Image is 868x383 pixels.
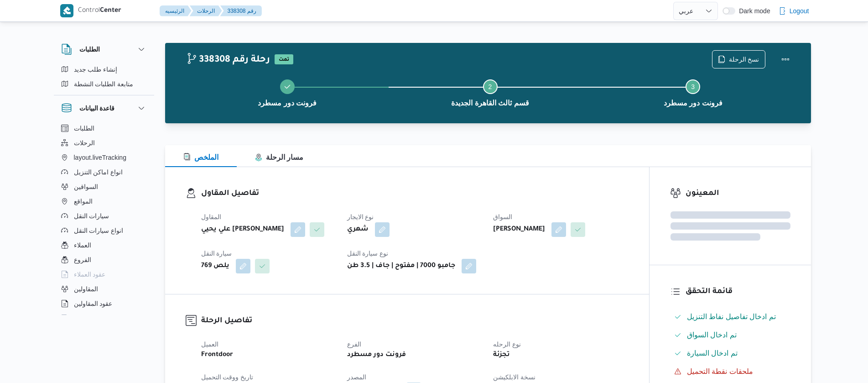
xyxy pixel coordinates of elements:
[57,267,151,282] button: عقود العملاء
[389,68,592,116] button: قسم ثالث القاهرة الجديدة
[57,296,151,311] button: عقود المقاولين
[493,350,510,361] b: تجزئة
[57,311,151,325] button: اجهزة التليفون
[74,64,118,75] span: إنشاء طلب جديد
[493,373,535,381] span: نسخة الابلكيشن
[74,298,113,309] span: عقود المقاولين
[57,165,151,179] button: انواع اماكن التنزيل
[74,181,98,192] span: السواقين
[54,62,154,95] div: الطلبات
[74,196,93,207] span: المواقع
[670,346,790,361] button: تم ادخال السيارة
[57,179,151,194] button: السواقين
[57,77,151,91] button: متابعة الطلبات النشطة
[729,54,759,65] span: نسخ الرحلة
[57,62,151,77] button: إنشاء طلب جديد
[61,103,147,114] button: قاعدة البيانات
[687,313,776,320] span: تم ادخال تفاصيل نفاط التنزيل
[60,4,73,17] img: X8yXhbKr1z7QwAAAABJRU5ErkJggg==
[201,224,284,235] b: علي يحيي [PERSON_NAME]
[74,269,106,280] span: عقود العملاء
[57,136,151,150] button: الرحلات
[74,210,109,221] span: سيارات النقل
[687,311,776,322] span: تم ادخال تفاصيل نفاط التنزيل
[255,153,303,161] span: مسار الرحلة
[493,341,521,348] span: نوع الرحله
[74,123,94,134] span: الطلبات
[284,83,291,90] svg: Step 1 is complete
[79,103,115,114] h3: قاعدة البيانات
[686,286,790,298] h3: قائمة التحقق
[57,223,151,238] button: انواع سيارات النقل
[54,121,154,319] div: قاعدة البيانات
[451,98,529,109] span: قسم ثالث القاهرة الجديدة
[190,5,222,16] button: الرحلات
[186,54,270,66] h2: 338308 رحلة رقم
[74,254,91,265] span: الفروع
[100,7,121,15] b: Center
[347,350,406,361] b: فرونت دور مسطرد
[686,188,790,200] h3: المعينون
[201,261,229,272] b: يلص 769
[74,79,134,89] span: متابعة الطلبات النشطة
[687,330,737,341] span: تم ادخال السواق
[57,150,151,165] button: layout.liveTracking
[79,44,100,55] h3: الطلبات
[74,283,98,294] span: المقاولين
[57,252,151,267] button: الفروع
[347,261,455,272] b: جامبو 7000 | مفتوح | جاف | 3.5 طن
[489,83,492,90] span: 2
[687,348,738,359] span: تم ادخال السيارة
[493,224,545,235] b: [PERSON_NAME]
[57,194,151,209] button: المواقع
[279,57,289,63] b: تمت
[691,83,695,90] span: 3
[493,213,512,220] span: السواق
[687,331,737,339] span: تم ادخال السواق
[201,250,232,257] span: سيارة النقل
[61,44,147,55] button: الطلبات
[712,50,765,68] button: نسخ الرحلة
[160,5,192,16] button: الرئيسيه
[775,2,813,20] button: Logout
[347,213,374,220] span: نوع الايجار
[664,98,722,109] span: فرونت دور مسطرد
[74,225,124,236] span: انواع سيارات النقل
[201,350,233,361] b: Frontdoor
[201,315,629,327] h3: تفاصيل الرحلة
[790,5,809,16] span: Logout
[201,341,218,348] span: العميل
[347,250,389,257] span: نوع سيارة النقل
[347,224,369,235] b: شهري
[183,153,218,161] span: الملخص
[74,152,126,163] span: layout.liveTracking
[74,167,123,178] span: انواع اماكن التنزيل
[347,373,366,381] span: المصدر
[74,240,91,251] span: العملاء
[687,349,738,357] span: تم ادخال السيارة
[687,367,753,375] span: ملحقات نقطة التحميل
[220,5,262,16] button: 338308 رقم
[670,310,790,324] button: تم ادخال تفاصيل نفاط التنزيل
[74,313,112,324] span: اجهزة التليفون
[776,50,795,68] button: Actions
[347,341,361,348] span: الفرع
[687,366,753,377] span: ملحقات نقطة التحميل
[201,213,221,220] span: المقاول
[201,373,254,381] span: تاريخ ووقت التحميل
[9,346,38,374] iframe: chat widget
[735,7,770,15] span: Dark mode
[258,98,317,109] span: فرونت دور مسطرد
[57,282,151,296] button: المقاولين
[201,188,629,200] h3: تفاصيل المقاول
[57,209,151,223] button: سيارات النقل
[275,54,293,64] span: تمت
[670,364,790,379] button: ملحقات نقطة التحميل
[74,137,95,148] span: الرحلات
[57,238,151,252] button: العملاء
[57,121,151,136] button: الطلبات
[592,68,795,116] button: فرونت دور مسطرد
[670,328,790,342] button: تم ادخال السواق
[186,68,389,116] button: فرونت دور مسطرد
